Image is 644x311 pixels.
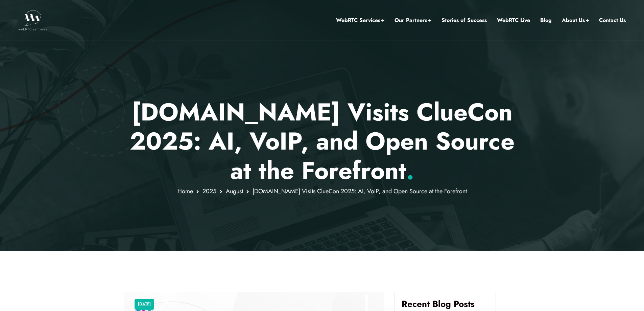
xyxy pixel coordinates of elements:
a: Our Partners [395,16,431,25]
span: . [406,153,414,188]
a: [DATE] [138,300,151,309]
a: Home [177,187,193,196]
a: Contact Us [599,16,626,25]
a: About Us [562,16,589,25]
span: [DOMAIN_NAME] Visits ClueCon 2025: AI, VoIP, and Open Source at the Forefront [253,187,467,196]
a: WebRTC Live [497,16,530,25]
a: Stories of Success [442,16,487,25]
a: WebRTC Services [336,16,384,25]
img: WebRTC.ventures [18,10,47,30]
p: [DOMAIN_NAME] Visits ClueCon 2025: AI, VoIP, and Open Source at the Forefront [124,97,520,185]
a: Blog [540,16,552,25]
a: 2025 [202,187,216,196]
a: August [226,187,243,196]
